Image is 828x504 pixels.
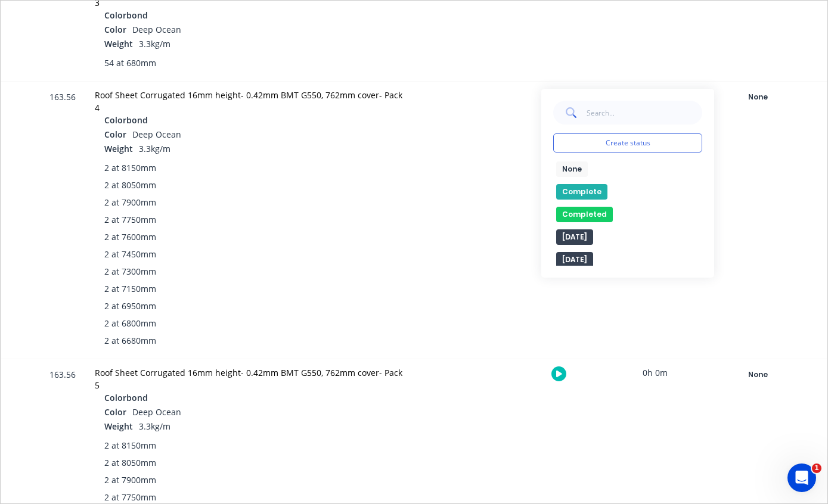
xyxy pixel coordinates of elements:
[556,161,588,177] button: None
[104,179,156,191] span: 2 at 8050mm
[556,207,613,222] button: Completed
[104,491,156,503] span: 2 at 7750mm
[610,359,700,386] div: 0h 0m
[104,420,133,433] span: Weight
[104,231,156,243] span: 2 at 7600mm
[104,265,156,278] span: 2 at 7300mm
[104,334,156,347] span: 2 at 6680mm
[104,196,156,209] span: 2 at 7900mm
[104,38,133,50] span: Weight
[715,89,801,105] div: None
[812,463,821,473] span: 1
[104,142,133,155] span: Weight
[714,89,801,105] button: None
[714,366,801,383] button: None
[104,9,148,21] span: Colorbond
[787,463,816,492] iframe: Intercom live chat
[95,89,403,114] div: Roof Sheet Corrugated 16mm height- 0.42mm BMT G550, 762mm cover- Pack 4
[586,101,702,125] input: Search...
[104,391,148,404] span: Colorbond
[139,143,170,154] span: 3.3kg/m
[556,252,593,267] button: [DATE]
[104,456,156,469] span: 2 at 8050mm
[104,128,126,141] span: Color
[553,133,702,153] button: Create status
[45,83,80,359] div: 163.56
[104,248,156,260] span: 2 at 7450mm
[556,184,607,200] button: Complete
[95,366,403,391] div: Roof Sheet Corrugated 16mm height- 0.42mm BMT G550, 762mm cover- Pack 5
[104,161,156,174] span: 2 at 8150mm
[715,367,801,382] div: None
[132,129,181,140] span: Deep Ocean
[139,38,170,49] span: 3.3kg/m
[610,82,700,108] div: 0h 0m
[104,282,156,295] span: 2 at 7150mm
[132,24,181,35] span: Deep Ocean
[104,474,156,486] span: 2 at 7900mm
[104,23,126,36] span: Color
[104,57,156,69] span: 54 at 680mm
[104,317,156,329] span: 2 at 6800mm
[104,213,156,226] span: 2 at 7750mm
[104,439,156,452] span: 2 at 8150mm
[104,114,148,126] span: Colorbond
[139,421,170,432] span: 3.3kg/m
[104,300,156,312] span: 2 at 6950mm
[104,406,126,418] span: Color
[132,406,181,418] span: Deep Ocean
[556,229,593,245] button: [DATE]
